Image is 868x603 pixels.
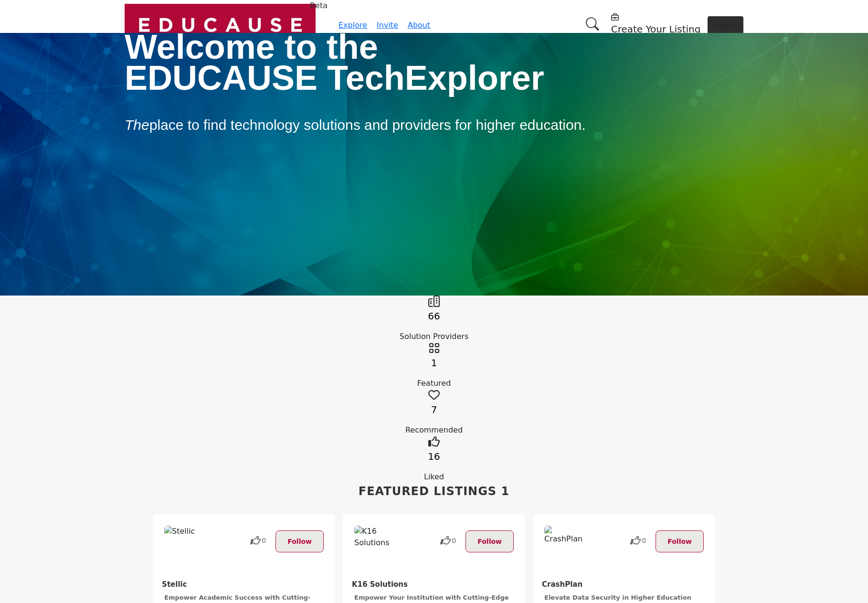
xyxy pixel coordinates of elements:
[125,4,316,47] a: Beta
[125,424,743,436] div: Recommended
[611,12,701,35] div: Create Your Listing
[708,16,743,34] button: Log In
[125,4,316,47] img: Site Logo
[611,23,701,35] h5: Create Your Listing
[339,21,367,30] a: Explore
[125,471,743,483] div: Liked
[466,530,514,552] button: Follow
[667,538,692,545] span: Follow
[428,345,440,354] a: Go to Featured
[542,580,582,589] a: CrashPlan
[125,331,743,342] div: Solution Providers
[428,451,440,462] a: 16
[428,392,440,401] a: Go to Recommended
[125,28,378,66] span: Welcome to the
[656,530,704,552] button: Follow
[428,310,440,322] a: 66
[352,580,408,589] a: K16 Solutions
[262,536,266,546] span: 0
[544,526,587,545] img: CrashPlan
[162,580,187,589] a: Stellic
[125,117,586,133] span: place to find technology solutions and providers for higher education.
[576,11,605,37] a: Search
[148,483,720,500] h2: Featured Listings 1
[431,357,437,369] a: 1
[408,21,430,30] a: About
[287,538,312,545] span: Follow
[354,526,397,549] img: K16 Solutions
[125,117,149,133] em: The
[125,59,544,97] span: EDUCAUSE TechExplorer
[164,526,195,537] img: Stellic
[275,530,324,552] button: Follow
[642,536,646,546] span: 0
[452,536,456,546] span: 0
[377,21,398,30] a: Invite
[125,378,743,389] div: Featured
[431,404,437,415] a: 7
[428,436,440,447] i: Go to Liked
[714,21,737,30] span: Log In
[477,538,502,545] span: Follow
[310,1,328,10] h6: Beta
